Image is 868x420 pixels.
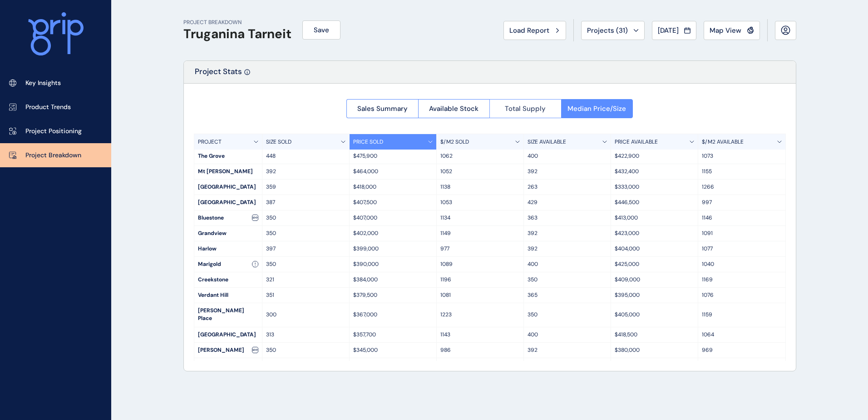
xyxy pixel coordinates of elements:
[194,164,262,179] div: Mt [PERSON_NAME]
[509,26,549,35] span: Load Report
[302,20,340,40] button: Save
[567,104,626,113] span: Median Price/Size
[429,104,478,113] span: Available Stock
[528,260,607,268] p: 400
[418,99,490,118] button: Available Stock
[266,311,345,319] p: 300
[194,303,262,327] div: [PERSON_NAME] Place
[183,19,291,26] p: PROJECT BREAKDOWN
[702,291,782,299] p: 1076
[194,257,262,272] div: Marigold
[353,138,383,146] p: PRICE SOLD
[194,195,262,210] div: [GEOGRAPHIC_DATA]
[615,183,694,191] p: $333,000
[194,272,262,287] div: Creekstone
[266,260,345,268] p: 350
[357,104,408,113] span: Sales Summary
[440,230,520,237] p: 1149
[198,138,222,146] p: PROJECT
[440,199,520,206] p: 1053
[25,151,81,160] p: Project Breakdown
[615,199,694,206] p: $446,500
[702,168,782,175] p: 1155
[25,127,82,136] p: Project Positioning
[194,226,262,241] div: Grandview
[440,331,520,339] p: 1143
[266,346,345,354] p: 350
[194,343,262,358] div: [PERSON_NAME]
[702,214,782,222] p: 1146
[266,138,291,146] p: SIZE SOLD
[528,245,607,253] p: 392
[528,199,607,206] p: 429
[353,346,433,354] p: $345,000
[440,168,520,175] p: 1052
[704,21,760,40] button: Map View
[615,260,694,268] p: $425,000
[615,214,694,222] p: $413,000
[183,26,291,42] h1: Truganina Tarneit
[194,210,262,225] div: Bluestone
[528,311,607,319] p: 350
[528,152,607,160] p: 400
[528,230,607,237] p: 392
[353,214,433,222] p: $407,000
[353,260,433,268] p: $390,000
[440,260,520,268] p: 1089
[528,168,607,175] p: 392
[528,346,607,354] p: 392
[353,199,433,206] p: $407,500
[528,183,607,191] p: 263
[702,183,782,191] p: 1266
[615,245,694,253] p: $404,000
[440,183,520,191] p: 1138
[440,346,520,354] p: 986
[615,311,694,319] p: $405,000
[615,152,694,160] p: $422,900
[710,26,741,35] span: Map View
[194,358,262,373] div: Parkview
[561,99,633,118] button: Median Price/Size
[266,168,345,175] p: 392
[353,183,433,191] p: $418,000
[615,331,694,339] p: $418,500
[440,291,520,299] p: 1081
[440,245,520,253] p: 977
[440,311,520,319] p: 1223
[702,346,782,354] p: 969
[266,214,345,222] p: 350
[489,99,561,118] button: Total Supply
[195,66,242,83] p: Project Stats
[702,331,782,339] p: 1064
[440,276,520,284] p: 1196
[528,331,607,339] p: 400
[615,346,694,354] p: $380,000
[587,26,628,35] span: Projects ( 31 )
[528,276,607,284] p: 350
[702,152,782,160] p: 1073
[353,245,433,253] p: $399,000
[194,327,262,342] div: [GEOGRAPHIC_DATA]
[581,21,645,40] button: Projects (31)
[702,276,782,284] p: 1169
[440,152,520,160] p: 1062
[615,168,694,175] p: $432,400
[440,138,469,146] p: $/M2 SOLD
[266,183,345,191] p: 359
[615,138,658,146] p: PRICE AVAILABLE
[314,25,329,35] span: Save
[266,199,345,206] p: 387
[353,331,433,339] p: $357,700
[194,149,262,164] div: The Grove
[266,230,345,237] p: 350
[194,180,262,195] div: [GEOGRAPHIC_DATA]
[528,214,607,222] p: 363
[702,230,782,237] p: 1091
[528,138,566,146] p: SIZE AVAILABLE
[353,311,433,319] p: $367,000
[266,331,345,339] p: 313
[658,26,679,35] span: [DATE]
[266,276,345,284] p: 321
[505,104,546,113] span: Total Supply
[440,214,520,222] p: 1134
